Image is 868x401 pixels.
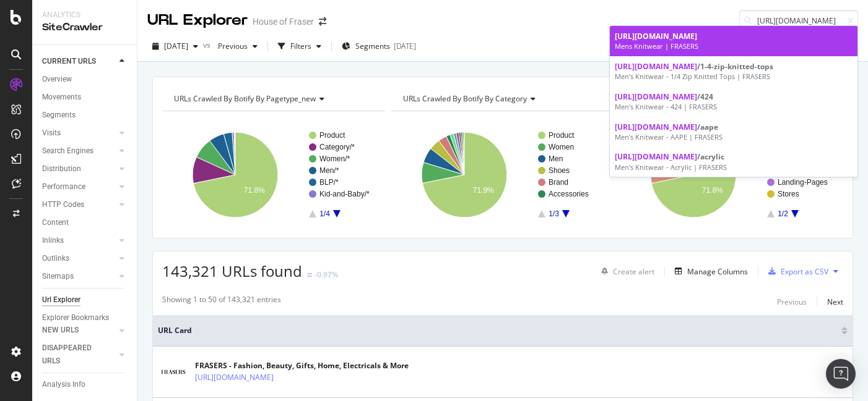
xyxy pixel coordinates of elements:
div: Performance [42,180,85,193]
text: 1/2 [778,209,788,218]
div: Filters [290,41,311,51]
div: DISAPPEARED URLS [42,342,105,368]
span: [URL][DOMAIN_NAME] [615,151,697,162]
div: FRASERS - Fashion, Beauty, Gifts, Home, Electricals & More [195,360,409,371]
div: /1-4-zip-knitted-tops [615,61,853,72]
div: Content [42,216,69,229]
div: HTTP Codes [42,198,84,211]
button: Filters [273,36,326,56]
div: Open Intercom Messenger [826,359,856,389]
button: Next [827,294,843,309]
div: Inlinks [42,234,64,247]
div: /aape [615,122,853,132]
div: Analysis Info [42,378,85,391]
span: URLs Crawled By Botify By category [403,93,527,104]
text: BLP/* [319,178,339,187]
div: /acrylic [615,151,853,162]
h4: URLs Crawled By Botify By pagetype_new [171,89,374,109]
div: Analytics [42,10,127,20]
text: Women [549,143,574,151]
div: Url Explorer [42,293,80,306]
text: Women/* [319,154,350,163]
a: Url Explorer [42,293,128,306]
div: Search Engines [42,145,93,158]
text: 71.8% [702,186,723,195]
div: CURRENT URLS [42,55,96,68]
button: Create alert [596,261,654,281]
div: Men's Knitwear - Acrylic | FRASERS [615,163,853,172]
div: Explorer Bookmarks [42,311,109,324]
a: Visits [42,127,116,140]
div: House of Fraser [253,15,314,28]
img: Equal [307,273,312,277]
div: Distribution [42,163,81,175]
div: [DATE] [394,41,416,51]
svg: A chart. [162,121,385,229]
div: A chart. [620,121,843,229]
h4: URLs Crawled By Botify By category [401,89,603,109]
text: Kid-and-Baby/* [319,190,370,198]
button: Export as CSV [763,261,828,281]
span: Segments [355,41,390,51]
span: 2025 Sep. 28th [164,41,188,51]
div: Outlinks [42,252,69,265]
a: [URL][DOMAIN_NAME]/1-4-zip-knitted-topsMen's Knitwear - 1/4 Zip Knitted Tops | FRASERS [610,56,857,87]
div: Export as CSV [781,266,828,277]
div: NEW URLS [42,324,79,337]
text: Men/* [319,166,339,175]
a: NEW URLS [42,324,116,337]
div: Movements [42,91,81,104]
span: [URL][DOMAIN_NAME] [615,61,697,72]
button: Previous [777,294,807,309]
div: Men's Knitwear - AAPE | FRASERS [615,132,853,142]
span: [URL][DOMAIN_NAME] [615,122,697,132]
div: Visits [42,127,61,140]
a: [URL][DOMAIN_NAME] [195,371,274,384]
a: DISAPPEARED URLS [42,342,116,368]
a: [URL][DOMAIN_NAME]/aapeMen's Knitwear - AAPE | FRASERS [610,117,857,147]
span: [URL][DOMAIN_NAME] [615,91,697,102]
span: 143,321 URLs found [162,261,302,281]
div: Previous [777,297,807,307]
text: Product [549,131,575,140]
a: Analysis Info [42,378,128,391]
a: Performance [42,180,116,193]
div: Segments [42,109,76,122]
span: URLs Crawled By Botify By pagetype_new [174,93,316,104]
text: Product [319,131,345,140]
input: Find a URL [739,10,858,32]
text: Category/* [319,143,355,151]
a: Search Engines [42,145,116,158]
div: Overview [42,73,72,86]
div: Create alert [613,266,654,277]
div: arrow-right-arrow-left [319,17,326,26]
text: 1/4 [319,209,330,218]
text: Shoes [549,166,570,175]
text: Stores [778,190,799,198]
a: [URL][DOMAIN_NAME]/acrylicMen's Knitwear - Acrylic | FRASERS [610,146,857,177]
span: Previous [213,41,248,51]
a: HTTP Codes [42,198,116,211]
a: CURRENT URLS [42,55,116,68]
a: Movements [42,91,128,104]
div: Manage Columns [687,266,748,277]
span: [URL][DOMAIN_NAME] [615,31,697,41]
a: Distribution [42,163,116,175]
text: Brand [549,178,568,187]
a: Segments [42,109,128,122]
svg: A chart. [391,121,614,229]
div: Men's Knitwear - 1/4 Zip Knitted Tops | FRASERS [615,72,853,82]
div: Showing 1 to 50 of 143,321 entries [162,294,281,309]
a: Inlinks [42,234,116,247]
img: main image [158,363,189,381]
text: 1/3 [549,209,559,218]
text: 71.9% [473,186,494,195]
div: SiteCrawler [42,20,127,35]
text: Men [549,154,563,163]
text: Landing-Pages [778,178,828,187]
a: [URL][DOMAIN_NAME]/424Men's Knitwear - 424 | FRASERS [610,87,857,117]
a: Outlinks [42,252,116,265]
button: Manage Columns [670,264,748,279]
